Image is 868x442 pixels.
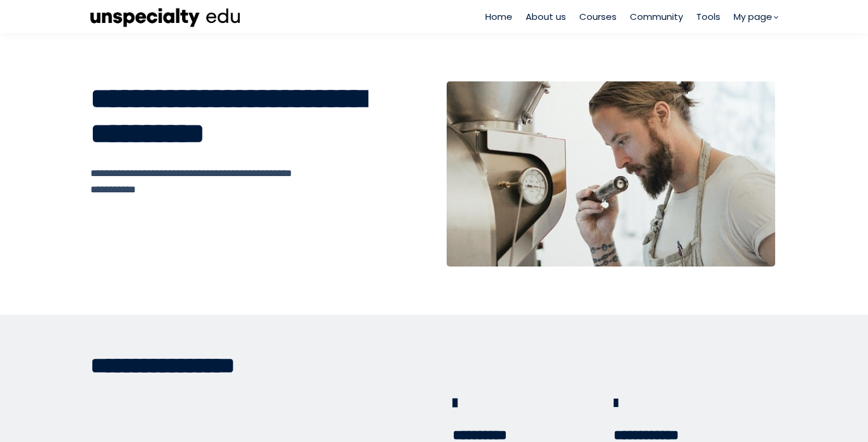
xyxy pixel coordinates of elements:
a: My page [734,10,778,24]
a: Tools [696,10,720,24]
span: My page [734,10,772,24]
a: Community [630,10,683,24]
a: Home [485,10,512,24]
img: ec8cb47d53a36d742fcbd71bcb90b6e6.png [90,5,241,28]
a: Courses [579,10,617,24]
a: About us [526,10,566,24]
